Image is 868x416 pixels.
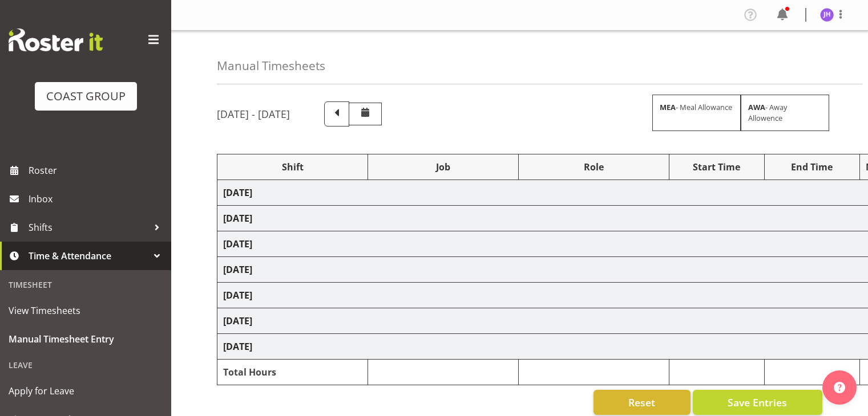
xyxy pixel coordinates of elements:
[46,88,126,105] div: COAST GROUP
[29,247,148,264] span: Time & Attendance
[217,108,290,120] h5: [DATE] - [DATE]
[834,382,845,393] img: help-xxl-2.png
[693,390,822,415] button: Save Entries
[374,160,512,174] div: Job
[3,377,168,405] a: Apply for Leave
[9,28,103,51] img: Rosterit website logo
[652,95,741,131] div: - Meal Allowance
[748,102,765,112] strong: AWA
[3,325,168,353] a: Manual Timesheet Entry
[3,273,168,296] div: Timesheet
[9,302,163,319] span: View Timesheets
[3,296,168,325] a: View Timesheets
[728,395,787,410] span: Save Entries
[820,8,834,22] img: jeremy-hogan1166.jpg
[9,331,163,348] span: Manual Timesheet Entry
[9,382,163,399] span: Apply for Leave
[3,353,168,377] div: Leave
[29,162,165,179] span: Roster
[741,95,829,131] div: - Away Allowence
[628,395,655,410] span: Reset
[223,160,362,174] div: Shift
[217,360,368,385] td: Total Hours
[594,390,691,415] button: Reset
[770,160,854,174] div: End Time
[675,160,758,174] div: Start Time
[524,160,663,174] div: Role
[660,102,676,112] strong: MEA
[217,59,325,72] h4: Manual Timesheets
[29,219,148,236] span: Shifts
[29,190,165,207] span: Inbox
